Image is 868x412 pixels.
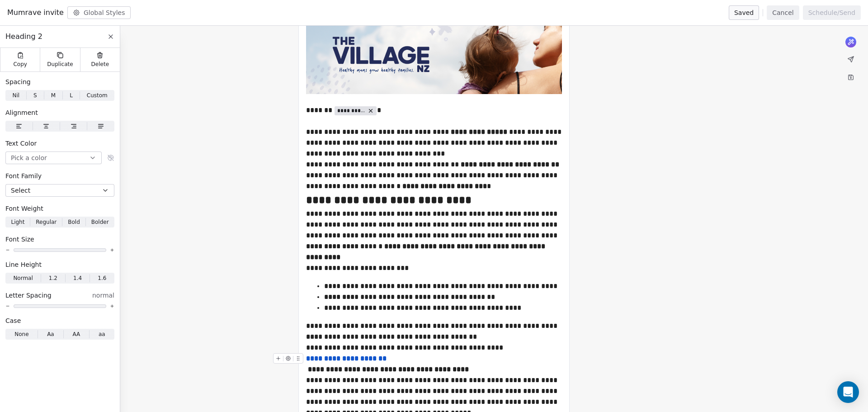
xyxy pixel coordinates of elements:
span: Delete [91,61,109,68]
span: Alignment [5,108,38,117]
button: Global Styles [67,6,131,19]
span: Custom [87,91,108,99]
button: Saved [729,5,759,20]
span: M [51,91,56,99]
span: 1.2 [49,274,57,282]
span: Font Family [5,171,42,180]
div: Open Intercom Messenger [837,381,859,403]
span: AA [72,330,80,338]
span: Bolder [91,218,109,226]
span: Case [5,316,21,325]
span: 1.6 [98,274,106,282]
span: Nil [12,91,19,99]
button: Pick a color [5,152,102,164]
span: Text Color [5,139,37,148]
span: Mumrave invite [7,7,64,18]
span: Font Weight [5,204,43,213]
span: Duplicate [47,61,73,68]
span: Light [11,218,24,226]
span: None [14,330,28,338]
button: Schedule/Send [803,5,861,20]
span: Regular [36,218,57,226]
span: Select [11,186,30,195]
span: Line Height [5,260,42,269]
span: S [33,91,37,99]
span: L [70,91,73,99]
span: Bold [68,218,80,226]
span: Normal [13,274,33,282]
span: Copy [13,61,27,68]
span: Spacing [5,77,31,86]
span: 1.4 [73,274,82,282]
button: Cancel [767,5,799,20]
span: Letter Spacing [5,291,52,300]
span: Heading 2 [5,31,42,42]
span: normal [92,291,114,300]
span: aa [99,330,105,338]
span: Font Size [5,235,34,244]
span: Aa [47,330,54,338]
